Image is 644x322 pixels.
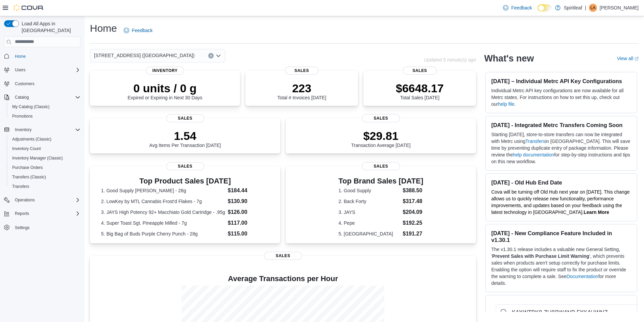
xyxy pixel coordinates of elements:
a: Inventory Count [9,145,44,153]
span: Promotions [9,112,80,120]
a: Customers [12,80,37,88]
p: $29.81 [351,129,411,143]
span: Settings [12,223,80,231]
a: Transfers [525,139,545,144]
span: Adjustments (Classic) [9,135,80,143]
div: Total # Invoices [DATE] [277,81,326,100]
nav: Complex example [4,49,80,250]
button: Open list of options [216,53,221,58]
div: Expired or Expiring in Next 30 Days [128,81,202,100]
div: Lucas A [589,4,597,12]
h2: What's new [484,53,534,64]
span: Operations [12,196,80,204]
dt: 1. Good Supply [338,187,400,194]
span: Inventory Count [9,145,80,153]
button: Home [1,51,83,61]
span: Reports [12,209,80,218]
button: Reports [12,209,32,218]
a: Adjustments (Classic) [9,135,54,143]
span: My Catalog (Classic) [12,104,50,109]
h3: [DATE] - New Compliance Feature Included in v1.30.1 [491,230,631,243]
h3: Top Product Sales [DATE] [101,177,269,185]
button: Inventory [12,126,34,134]
strong: Prevent Sales with Purchase Limit Warning [492,253,589,259]
span: Catalog [15,95,29,100]
span: Inventory Count [12,146,41,151]
a: Home [12,52,28,60]
span: Inventory Manager (Classic) [12,155,63,161]
a: View allExternal link [617,56,639,61]
dd: $184.44 [228,187,269,195]
h1: Home [90,22,117,35]
h3: [DATE] – Individual Metrc API Key Configurations [491,78,631,84]
dd: $126.00 [228,208,269,216]
button: Customers [1,79,83,89]
p: 0 units / 0 g [128,81,202,95]
button: Inventory [1,125,83,134]
button: Adjustments (Classic) [7,134,83,144]
svg: External link [635,57,639,61]
span: Feedback [511,4,532,11]
span: Sales [264,252,302,260]
p: Updated 5 minute(s) ago [424,57,476,63]
span: Settings [15,225,29,230]
p: Spiritleaf [564,4,582,12]
button: Reports [1,209,83,218]
dt: 2. Back Forty [338,198,400,205]
span: Sales [403,67,437,75]
span: LA [591,4,596,12]
span: Sales [362,162,400,170]
button: My Catalog (Classic) [7,102,83,112]
p: 1.54 [149,129,221,143]
a: Purchase Orders [9,164,46,172]
span: Purchase Orders [12,165,43,170]
dt: 4. Pepe [338,220,400,226]
span: My Catalog (Classic) [9,103,80,111]
p: Starting [DATE], store-to-store transfers can now be integrated with Metrc using in [GEOGRAPHIC_D... [491,131,631,165]
input: Dark Mode [538,4,552,11]
dt: 5. Big Bag of Buds Purple Cherry Punch - 28g [101,230,225,237]
dd: $117.00 [228,219,269,227]
span: Reports [15,211,29,216]
p: Individual Metrc API key configurations are now available for all Metrc states. For instructions ... [491,87,631,107]
span: Sales [166,162,204,170]
span: Sales [362,114,400,122]
button: Inventory Count [7,144,83,153]
dt: 1. Good Supply [PERSON_NAME] - 28g [101,187,225,194]
h3: [DATE] - Integrated Metrc Transfers Coming Soon [491,122,631,128]
p: [PERSON_NAME] [600,4,639,12]
button: Promotions [7,112,83,121]
div: Total Sales [DATE] [396,81,444,100]
strong: Learn More [584,209,609,215]
a: Feedback [121,24,155,37]
span: Feedback [132,27,152,34]
img: Cova [14,4,44,11]
dt: 4. Super Toast Sgt. Pineapple Milled - 7g [101,220,225,226]
a: Settings [12,224,32,232]
span: Transfers (Classic) [12,174,46,180]
span: Home [15,54,26,59]
a: Transfers [9,182,32,191]
span: Promotions [12,114,33,119]
div: Transaction Average [DATE] [351,129,411,148]
button: Catalog [12,93,31,101]
h4: Average Transactions per Hour [95,275,471,283]
button: Transfers [7,182,83,191]
span: Transfers [12,184,29,189]
dd: $192.25 [403,219,423,227]
button: Catalog [1,93,83,102]
a: My Catalog (Classic) [9,103,52,111]
button: Purchase Orders [7,163,83,172]
span: Sales [285,67,319,75]
div: Avg Items Per Transaction [DATE] [149,129,221,148]
dd: $191.27 [403,230,423,238]
a: help file [498,101,514,107]
dt: 5. [GEOGRAPHIC_DATA] [338,230,400,237]
span: Customers [12,79,80,88]
button: Clear input [208,53,214,58]
span: Inventory [15,127,31,132]
span: Purchase Orders [9,164,80,172]
a: Inventory Manager (Classic) [9,154,66,162]
span: Inventory Manager (Classic) [9,154,80,162]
